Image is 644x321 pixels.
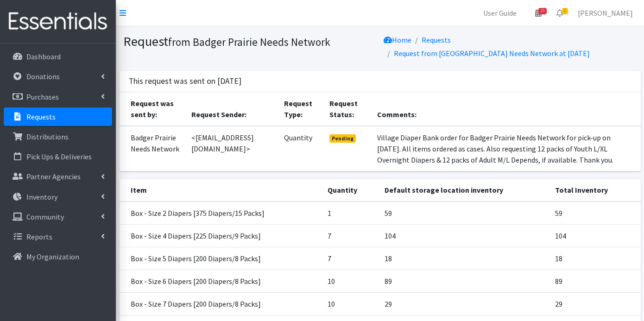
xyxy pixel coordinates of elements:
[120,247,322,270] td: Box - Size 5 Diapers [200 Diapers/8 Packs]
[26,112,56,121] p: Requests
[120,292,322,315] td: Box - Size 7 Diapers [200 Diapers/8 Packs]
[120,126,186,171] td: Badger Prairie Needs Network
[26,152,92,161] p: Pick Ups & Deliveries
[4,188,112,206] a: Inventory
[26,192,57,201] p: Inventory
[26,72,60,81] p: Donations
[26,132,69,141] p: Distributions
[528,4,549,22] a: 15
[562,8,568,14] span: 2
[120,179,322,201] th: Item
[120,201,322,225] td: Box - Size 2 Diapers [375 Diapers/15 Packs]
[129,76,241,86] h3: This request was sent on [DATE]
[379,224,549,247] td: 104
[4,208,112,226] a: Community
[322,292,379,315] td: 10
[26,252,79,261] p: My Organization
[26,92,59,101] p: Purchases
[549,270,641,292] td: 89
[329,134,356,143] span: Pending
[476,4,524,22] a: User Guide
[322,201,379,225] td: 1
[549,201,641,225] td: 59
[379,201,549,225] td: 59
[379,270,549,292] td: 89
[168,35,330,49] small: from Badger Prairie Needs Network
[372,92,640,126] th: Comments:
[186,126,278,171] td: <[EMAIL_ADDRESS][DOMAIN_NAME]>
[570,4,640,22] a: [PERSON_NAME]
[322,270,379,292] td: 10
[4,67,112,86] a: Donations
[26,232,52,241] p: Reports
[4,167,112,186] a: Partner Agencies
[322,247,379,270] td: 7
[422,35,451,44] a: Requests
[379,179,549,201] th: Default storage location inventory
[549,179,641,201] th: Total Inventory
[120,224,322,247] td: Box - Size 4 Diapers [225 Diapers/9 Packs]
[120,270,322,292] td: Box - Size 6 Diapers [200 Diapers/8 Packs]
[123,33,377,50] h1: Request
[4,147,112,166] a: Pick Ups & Deliveries
[538,8,547,14] span: 15
[26,52,61,61] p: Dashboard
[186,92,278,126] th: Request Sender:
[372,126,640,171] td: Village Diaper Bank order for Badger Prairie Needs Network for pick-up on [DATE]. All items order...
[549,224,641,247] td: 104
[4,47,112,66] a: Dashboard
[4,6,112,37] img: HumanEssentials
[384,35,411,44] a: Home
[324,92,372,126] th: Request Status:
[4,227,112,246] a: Reports
[120,92,186,126] th: Request was sent by:
[379,292,549,315] td: 29
[322,224,379,247] td: 7
[394,49,590,58] a: Request from [GEOGRAPHIC_DATA] Needs Network at [DATE]
[278,92,324,126] th: Request Type:
[4,107,112,126] a: Requests
[4,127,112,146] a: Distributions
[549,4,570,22] a: 2
[4,247,112,266] a: My Organization
[26,212,64,221] p: Community
[322,179,379,201] th: Quantity
[549,292,641,315] td: 29
[4,88,112,106] a: Purchases
[278,126,324,171] td: Quantity
[379,247,549,270] td: 18
[549,247,641,270] td: 18
[26,172,81,181] p: Partner Agencies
